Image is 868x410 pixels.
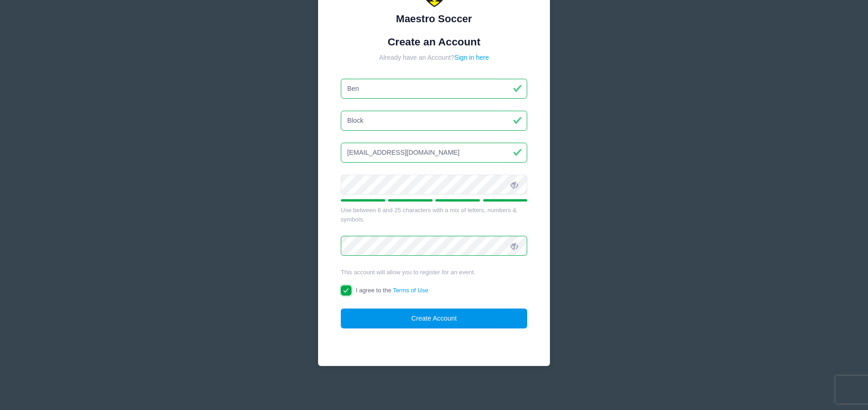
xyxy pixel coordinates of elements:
button: Create Account [341,309,528,328]
input: I agree to theTerms of Use [341,285,351,296]
div: This account will allow you to register for an event. [341,268,528,277]
div: Use between 6 and 25 characters with a mix of letters, numbers & symbols. [341,206,528,224]
div: Maestro Soccer [341,11,528,26]
input: Email [341,143,528,163]
span: I agree to the [356,287,428,294]
input: First Name [341,79,528,99]
input: Last Name [341,111,528,131]
h1: Create an Account [341,36,528,48]
div: Already have an Account? [341,53,528,63]
a: Sign in here [454,54,489,61]
a: Terms of Use [393,287,428,294]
